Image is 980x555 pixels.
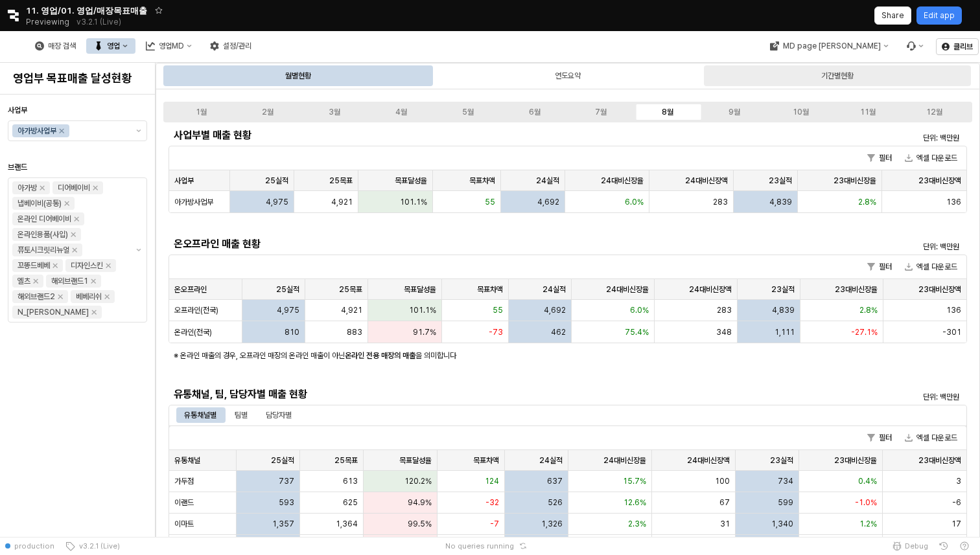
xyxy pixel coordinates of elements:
[395,176,427,186] span: 목표달성율
[339,284,362,295] span: 25목표
[69,13,128,31] button: Releases and History
[131,178,146,322] button: 제안 사항 표시
[716,327,732,337] span: 348
[628,519,646,529] span: 2.3%
[17,212,71,225] div: 온라인 디어베이비
[60,537,125,555] button: v3.2.1 (Live)
[490,519,499,529] span: -7
[235,106,301,118] label: 2월
[174,327,212,337] span: 온라인(전국)
[851,327,878,337] span: -27.1%
[104,294,110,299] div: Remove 베베리쉬
[874,6,911,25] button: Share app
[517,542,530,550] button: Reset app state
[343,497,358,508] span: 625
[469,176,495,186] span: 목표차액
[404,476,432,486] span: 120.2%
[834,455,877,466] span: 23대비신장율
[954,537,975,555] button: Help
[775,391,959,403] p: 단위: 백만원
[485,197,495,207] span: 55
[762,38,896,54] div: MD page 이동
[76,290,102,303] div: 베베리쉬
[434,106,501,118] label: 5월
[400,197,427,207] span: 101.1%
[898,38,931,54] div: Menu item 6
[174,129,762,142] h5: 사업부별 매출 현황
[174,305,218,315] span: 오프라인(전국)
[59,128,64,133] div: Remove 아가방사업부
[72,247,77,253] div: Remove 퓨토시크릿리뉴얼
[630,305,649,315] span: 6.0%
[858,197,876,207] span: 2.8%
[485,476,499,486] span: 124
[767,106,834,118] label: 10월
[176,407,224,423] div: 유통채널별
[235,407,248,423] div: 팀별
[942,327,961,337] span: -301
[729,108,740,117] div: 9월
[918,455,961,466] span: 23대비신장액
[258,407,299,423] div: 담당자별
[771,284,795,295] span: 23실적
[223,41,251,51] div: 설정/관리
[266,407,292,423] div: 담당자별
[334,455,358,466] span: 25목표
[719,497,730,508] span: 67
[887,537,933,555] button: Debug
[174,284,207,295] span: 온오프라인
[174,388,762,401] h5: 유통채널, 팀, 담당자별 매출 현황
[834,106,901,118] label: 11월
[196,108,207,117] div: 1월
[539,455,563,466] span: 24실적
[301,106,368,118] label: 3월
[821,68,854,84] div: 기간별현황
[778,476,793,486] span: 734
[689,284,732,295] span: 24대비신장액
[156,63,980,537] main: App Frame
[485,497,499,508] span: -32
[862,430,897,446] button: 필터
[623,476,646,486] span: 15.7%
[174,476,194,486] span: 가두점
[900,150,962,166] button: 엑셀 다운로드
[855,497,877,508] span: -1.0%
[165,65,432,86] div: 월별현황
[900,259,962,275] button: 엑셀 다운로드
[138,38,200,54] button: 영업MD
[404,284,436,295] span: 목표달성율
[624,497,646,508] span: 12.6%
[174,197,213,207] span: 아가방사업부
[662,108,673,117] div: 8월
[17,290,55,303] div: 해외브랜드2
[778,497,793,508] span: 599
[762,38,896,54] button: MD page [PERSON_NAME]
[107,41,120,51] div: 영업
[715,476,730,486] span: 100
[537,197,559,207] span: 4,692
[473,455,499,466] span: 목표차액
[367,106,434,118] label: 4월
[445,541,514,551] span: No queries running
[905,541,928,551] span: Debug
[184,407,216,423] div: 유통채널별
[881,10,904,21] p: Share
[924,10,955,21] p: Edit app
[529,108,541,117] div: 6월
[720,519,730,529] span: 31
[625,197,644,207] span: 6.0%
[413,327,436,337] span: 91.7%
[26,16,69,28] span: Previewing
[86,38,135,54] button: 영업
[331,197,353,207] span: 4,921
[174,519,194,529] span: 이마트
[595,108,607,117] div: 7월
[27,38,84,54] button: 매장 검색
[408,519,432,529] span: 99.5%
[956,476,961,486] span: 3
[536,176,559,186] span: 24실적
[399,455,432,466] span: 목표달성율
[26,13,128,31] div: Previewing v3.2.1 (Live)
[262,108,274,117] div: 2월
[13,72,142,85] h4: 영업부 목표매출 달성현황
